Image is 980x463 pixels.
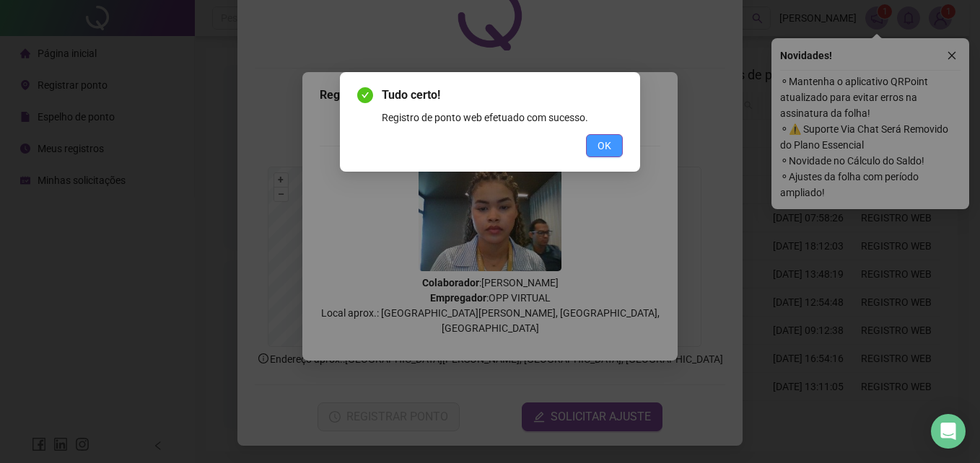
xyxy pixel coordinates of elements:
[357,87,373,103] span: check-circle
[931,414,966,449] div: Open Intercom Messenger
[382,110,623,125] div: Registro de ponto web efetuado com sucesso.
[382,87,623,104] span: Tudo certo!
[586,134,623,157] button: OK
[598,138,611,154] span: OK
